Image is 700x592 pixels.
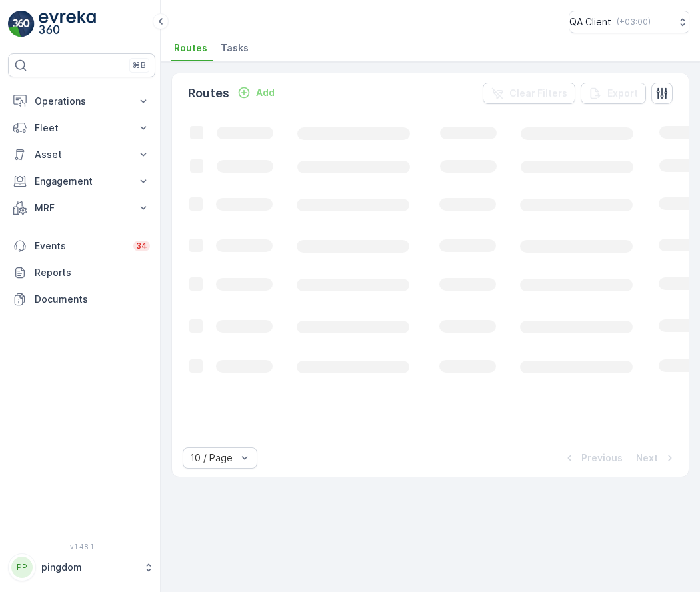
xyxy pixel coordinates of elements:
span: Routes [174,41,207,55]
button: Asset [8,141,155,168]
button: Previous [561,450,624,466]
p: Fleet [35,121,129,135]
a: Documents [8,286,155,313]
p: MRF [35,201,129,215]
button: Operations [8,88,155,115]
p: Next [636,451,658,465]
p: Reports [35,266,150,279]
p: ( +03:00 ) [617,17,651,27]
a: Reports [8,259,155,286]
button: Add [232,85,280,101]
a: Events34 [8,233,155,259]
p: ⌘B [133,60,146,71]
span: v 1.48.1 [8,543,155,551]
span: Tasks [221,41,249,55]
button: Clear Filters [483,83,575,104]
p: pingdom [41,561,137,574]
button: Fleet [8,115,155,141]
p: Add [256,86,275,99]
p: Events [35,239,125,253]
p: Asset [35,148,129,161]
p: Previous [581,451,623,465]
p: Routes [188,84,229,103]
p: Operations [35,95,129,108]
button: PPpingdom [8,553,155,581]
p: Export [607,87,638,100]
button: QA Client(+03:00) [569,11,689,33]
p: Engagement [35,175,129,188]
img: logo [8,11,35,37]
p: Documents [35,293,150,306]
button: MRF [8,195,155,221]
p: QA Client [569,15,611,29]
button: Export [581,83,646,104]
button: Engagement [8,168,155,195]
div: PP [11,557,33,578]
p: Clear Filters [509,87,567,100]
button: Next [635,450,678,466]
img: logo_light-DOdMpM7g.png [39,11,96,37]
p: 34 [136,241,147,251]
